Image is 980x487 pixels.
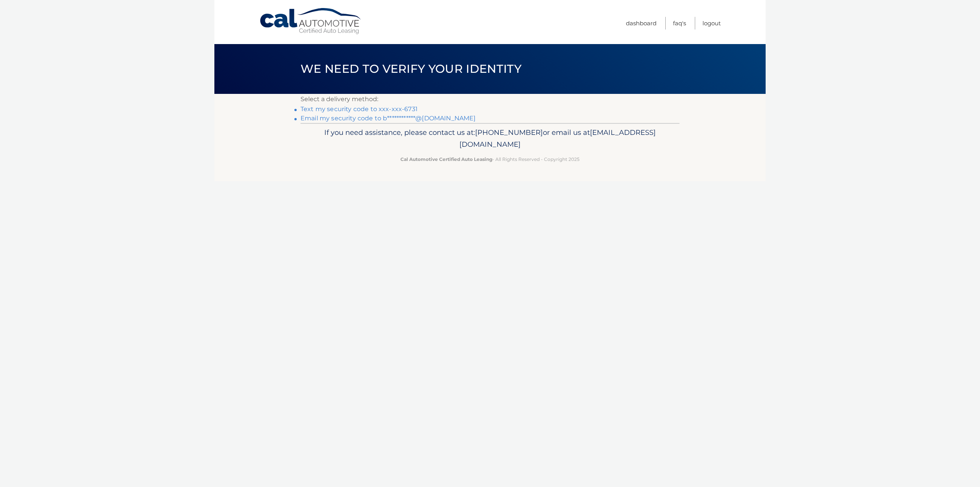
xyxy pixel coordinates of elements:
[305,155,675,163] p: - All Rights Reserved - Copyright 2025
[301,105,418,113] a: Text my security code to xxx-xxx-6731
[259,8,363,35] a: Cal Automotive
[301,94,679,105] p: Select a delivery method:
[475,128,543,137] span: [PHONE_NUMBER]
[702,17,721,30] a: Logout
[673,17,686,30] a: FAQ's
[400,156,492,162] strong: Cal Automotive Certified Auto Leasing
[305,126,675,151] p: If you need assistance, please contact us at: or email us at
[626,17,657,30] a: Dashboard
[301,62,521,76] span: We need to verify your identity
